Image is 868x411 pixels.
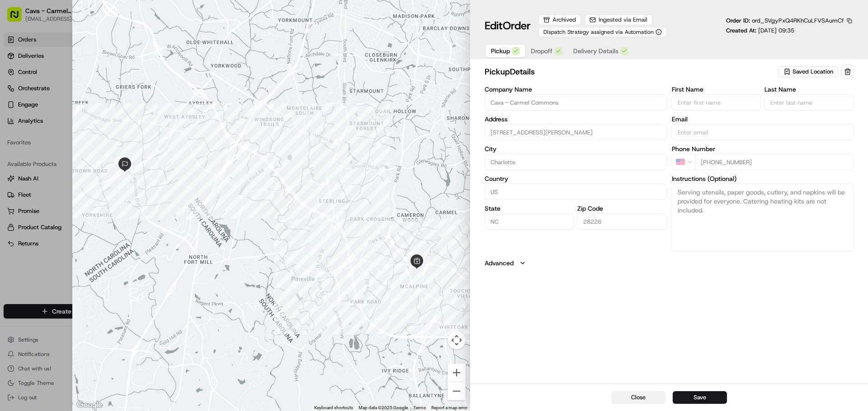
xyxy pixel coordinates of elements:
span: Dispatch Strategy assigned via Automation [543,28,654,36]
a: Terms (opens in new tab) [413,405,426,410]
button: Start new chat [154,89,165,100]
button: Zoom in [448,364,466,382]
button: Map camera controls [448,331,466,349]
p: Order ID: [726,17,844,25]
span: • [78,140,81,147]
img: 1736555255976-a54dd68f-1ca7-489b-9aae-adbdc363a1c4 [18,165,25,172]
h2: pickup Details [485,65,777,78]
a: 💻API Documentation [73,198,149,214]
img: Carmel Commons [9,131,24,146]
input: Enter email [672,124,854,140]
span: Map data ©2025 Google [359,405,408,410]
span: Carmel Commons [28,140,76,147]
label: First Name [672,86,761,92]
label: Zip Code [577,205,666,212]
label: Address [485,116,666,122]
span: Ingested via Email [599,16,647,24]
button: Saved Location [778,65,840,78]
img: Nash [9,9,27,27]
h1: Edit [485,18,531,33]
span: [DATE] [83,140,102,147]
div: Start new chat [41,86,148,95]
span: API Documentation [85,202,145,211]
label: Email [672,116,854,122]
button: See all [140,115,165,126]
label: Country [485,175,666,182]
span: Delivery Details [573,46,618,55]
span: Saved Location [793,68,833,76]
textarea: Serving utensils, paper goods, cutlery, and napkins will be provided for everyone. Catering heati... [672,184,854,251]
span: Knowledge Base [18,202,69,211]
a: Open this area in Google Maps (opens a new window) [75,399,104,411]
button: Zoom out [448,382,466,400]
p: Welcome 👋 [9,36,165,51]
input: 7631 Pineville-Matthews Rd, Charlotte, NC 28226, USA [485,124,666,140]
p: Created At: [726,27,794,35]
div: Archived [538,14,581,25]
div: We're available if you need us! [41,95,124,102]
span: • [75,164,78,171]
div: Past conversations [9,117,61,125]
span: Dropoff [531,46,552,55]
span: [DATE] [80,164,99,171]
label: State [485,205,574,212]
input: Enter first name [672,94,761,111]
span: [PERSON_NAME] [28,164,73,171]
div: 💻 [76,203,84,210]
label: Company Name [485,86,666,92]
button: Advanced [485,259,854,268]
span: Pickup [491,46,510,55]
button: Keyboard shortcuts [314,405,353,411]
label: Advanced [485,259,514,268]
button: Close [611,391,665,404]
img: 1736555255976-a54dd68f-1ca7-489b-9aae-adbdc363a1c4 [9,86,25,102]
div: 📗 [9,203,16,210]
label: Phone Number [672,146,854,152]
span: [DATE] 09:35 [758,27,794,34]
input: Enter phone number [695,154,854,170]
input: Enter state [485,213,574,230]
input: Enter last name [764,94,854,111]
a: 📗Knowledge Base [5,198,73,214]
input: Enter zip code [577,213,666,230]
a: Report a map error [431,405,467,410]
img: Google [75,399,104,411]
input: Enter company name [485,94,666,111]
img: Angelique Valdez [9,156,24,170]
button: Save [673,391,727,404]
button: Ingested via Email [585,14,652,25]
span: Order [503,18,531,33]
input: Enter city [485,154,666,170]
a: Powered byPylon [64,223,109,231]
button: Dispatch Strategy assigned via Automation [538,27,667,37]
input: Got a question? Start typing here... [24,58,163,68]
span: Pylon [90,224,109,231]
label: Last Name [764,86,854,92]
span: ord_SVgyPxQ4RKhCuLFVSAumCf [752,17,844,24]
label: City [485,146,666,152]
input: Enter country [485,184,666,200]
img: 1727276513143-84d647e1-66c0-4f92-a045-3c9f9f5dfd92 [19,86,35,102]
label: Instructions (Optional) [672,175,854,182]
